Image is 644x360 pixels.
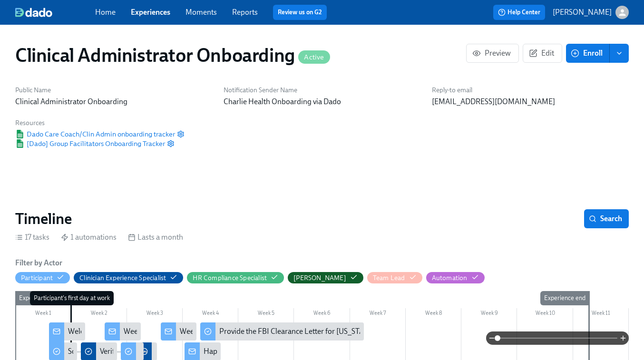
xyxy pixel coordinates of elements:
[74,272,183,283] button: Clinician Experience Specialist
[553,7,612,18] p: [PERSON_NAME]
[15,130,25,138] img: Google Sheet
[293,273,346,282] div: Hide Paige Eber
[180,326,278,337] div: Week Two Onboarding Recap!
[71,308,127,321] div: Week 2
[224,97,420,107] p: Charlie Health Onboarding via Dado
[15,139,25,148] img: Google Sheet
[493,5,545,20] button: Help Center
[591,214,622,224] span: Search
[540,291,589,305] div: Experience end
[584,209,629,228] button: Search
[566,44,610,63] button: Enroll
[238,308,294,321] div: Week 5
[15,129,175,139] span: Dado Care Coach/Clin Admin onboarding tracker
[15,232,49,243] div: 17 tasks
[30,291,114,305] div: Participant's first day at work
[523,44,562,63] button: Edit
[61,232,117,243] div: 1 automations
[531,49,554,58] span: Edit
[573,49,603,58] span: Enroll
[461,308,517,321] div: Week 9
[15,139,165,148] span: [Dado] Group Facilitators Onboarding Tracker
[15,86,212,95] h6: Public Name
[161,322,197,341] div: Week Two Onboarding Recap!
[131,8,170,17] a: Experiences
[498,8,540,17] span: Help Center
[474,49,511,58] span: Preview
[183,308,238,321] div: Week 4
[15,44,330,67] h1: Clinical Administrator Onboarding
[100,346,236,357] div: Verify Elation for {{ participant.fullName }}
[128,232,183,243] div: Lasts a month
[350,308,406,321] div: Week 7
[273,5,327,20] button: Review us on G2
[15,308,71,321] div: Week 1
[15,129,175,139] a: Google SheetDado Care Coach/Clin Admin onboarding tracker
[105,322,141,341] div: Week 1: Onboarding Recap!
[432,273,468,282] div: Hide Automation
[517,308,573,321] div: Week 10
[610,44,629,63] button: enroll
[232,8,258,17] a: Reports
[294,308,350,321] div: Week 6
[15,97,212,107] p: Clinical Administrator Onboarding
[185,8,217,17] a: Moments
[224,86,420,95] h6: Notification Sender Name
[432,86,629,95] h6: Reply-to email
[426,272,485,283] button: Automation
[466,44,519,63] button: Preview
[68,346,120,357] div: Software Set-Up
[68,326,188,337] div: Welcome to the Charlie Health Team!
[15,272,70,283] button: Participant
[432,97,629,107] p: [EMAIL_ADDRESS][DOMAIN_NAME]
[15,209,72,228] h2: Timeline
[200,322,364,341] div: Provide the FBI Clearance Letter for [US_STATE]
[278,8,322,17] a: Review us on G2
[187,272,284,283] button: HR Compliance Specialist
[15,8,95,17] a: dado
[204,346,314,357] div: Happy Final Week of Onboarding!
[95,8,116,17] a: Home
[298,54,330,61] span: Active
[127,308,183,321] div: Week 3
[288,272,363,283] button: [PERSON_NAME]
[15,258,62,268] h6: Filter by Actor
[15,291,66,305] div: Experience start
[367,272,422,283] button: Team Lead
[193,273,267,282] div: Hide HR Compliance Specialist
[15,8,52,17] img: dado
[573,308,629,321] div: Week 11
[21,273,53,282] div: Hide Participant
[79,273,166,282] div: Hide Clinician Experience Specialist
[553,6,629,19] button: [PERSON_NAME]
[15,118,185,127] h6: Resources
[406,308,461,321] div: Week 8
[219,326,374,337] div: Provide the FBI Clearance Letter for [US_STATE]
[124,326,214,337] div: Week 1: Onboarding Recap!
[15,139,165,148] a: Google Sheet[Dado] Group Facilitators Onboarding Tracker
[373,273,405,282] div: Hide Team Lead
[49,322,85,341] div: Welcome to the Charlie Health Team!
